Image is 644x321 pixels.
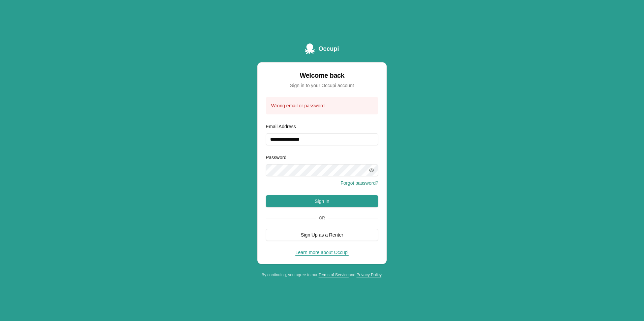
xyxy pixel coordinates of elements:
[319,273,349,277] a: Terms of Service
[257,272,387,278] div: By continuing, you agree to our and .
[271,102,373,109] div: Wrong email or password.
[305,43,339,54] a: Occupi
[266,155,286,160] label: Password
[341,180,378,186] button: Forgot password?
[266,71,378,80] div: Welcome back
[266,124,296,129] label: Email Address
[356,273,381,277] a: Privacy Policy
[316,215,328,221] span: Or
[295,250,349,255] a: Learn more about Occupi
[266,229,378,241] button: Sign Up as a Renter
[266,82,378,89] div: Sign in to your Occupi account
[318,44,339,53] span: Occupi
[266,195,378,207] button: Sign In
